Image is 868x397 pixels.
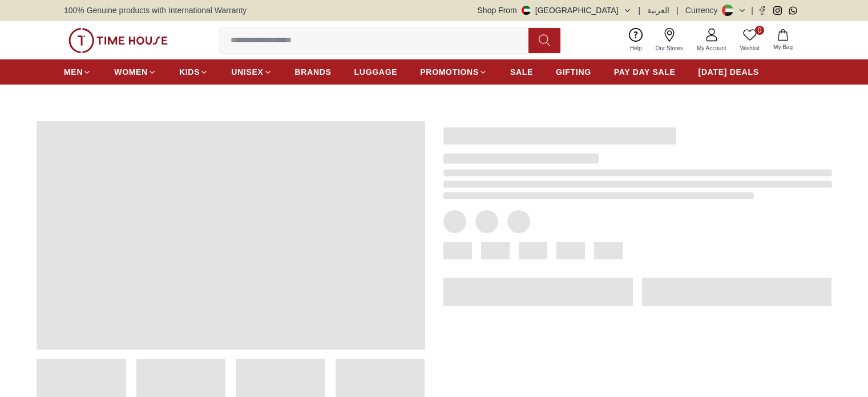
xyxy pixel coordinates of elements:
span: 0 [755,26,764,35]
a: SALE [510,62,533,82]
span: MEN [64,66,83,78]
a: LUGGAGE [354,62,398,82]
a: 0Wishlist [733,26,766,55]
div: Currency [685,5,722,16]
a: Help [623,26,649,55]
span: BRANDS [295,66,332,78]
a: [DATE] DEALS [699,62,759,82]
span: WOMEN [114,66,148,78]
button: العربية [647,5,669,16]
img: United Arab Emirates [522,6,531,15]
span: GIFTING [556,66,591,78]
span: [DATE] DEALS [699,66,759,78]
a: Instagram [773,6,782,15]
span: Our Stores [651,44,688,53]
a: WOMEN [114,62,156,82]
a: Facebook [758,6,766,15]
span: PAY DAY SALE [614,66,676,78]
span: UNISEX [231,66,263,78]
span: 100% Genuine products with International Warranty [64,5,247,16]
span: My Bag [769,43,797,51]
span: | [676,5,679,16]
a: KIDS [179,62,208,82]
button: My Bag [766,27,800,54]
a: Whatsapp [789,6,797,15]
span: My Account [692,44,731,53]
button: Shop From[GEOGRAPHIC_DATA] [478,5,632,16]
a: GIFTING [556,62,591,82]
span: | [751,5,753,16]
a: MEN [64,62,91,82]
a: UNISEX [231,62,272,82]
span: SALE [510,66,533,78]
a: PAY DAY SALE [614,62,676,82]
a: PROMOTIONS [420,62,487,82]
span: | [639,5,641,16]
span: PROMOTIONS [420,66,479,78]
a: Our Stores [649,26,690,55]
span: Wishlist [736,44,764,53]
span: LUGGAGE [354,66,398,78]
a: BRANDS [295,62,332,82]
img: ... [68,28,168,53]
span: Help [625,44,647,53]
span: KIDS [179,66,200,78]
